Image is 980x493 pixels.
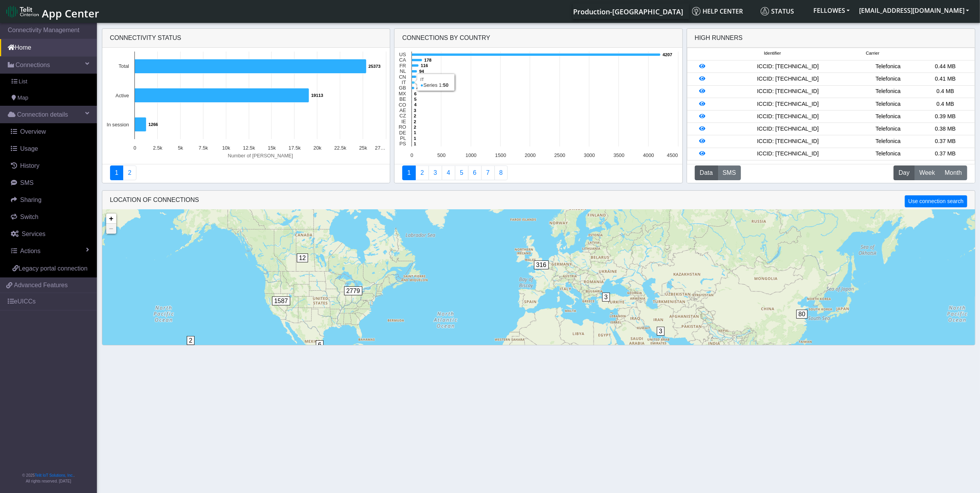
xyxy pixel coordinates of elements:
[854,3,974,17] button: [EMAIL_ADDRESS][DOMAIN_NAME]
[123,165,136,180] a: Deployment status
[866,50,879,57] span: Carrier
[667,152,678,158] text: 4500
[400,141,406,147] text: PS
[19,78,27,86] span: List
[400,113,406,119] text: CZ
[107,122,129,128] text: In session
[3,226,97,243] a: Services
[3,157,97,174] a: History
[106,224,116,234] a: Zoom out
[6,5,39,18] img: logo-telit-cinterion-gw-new.png
[481,165,495,180] a: Zero Session
[602,293,610,302] span: 3
[899,168,909,178] span: Day
[417,80,422,85] text: 50
[400,96,406,102] text: BE
[313,145,321,151] text: 20k
[198,145,208,151] text: 7.5k
[359,145,367,151] text: 25k
[297,253,308,262] span: 12
[3,140,97,157] a: Usage
[415,165,429,180] a: Carrier
[20,214,38,220] span: Switch
[494,165,508,180] a: Not Connected for 30 days
[400,107,406,113] text: AE
[859,112,917,121] div: Telefonica
[914,165,940,180] button: Week
[919,168,935,178] span: Week
[534,260,549,269] span: 316
[442,165,455,180] a: Connections By Carrier
[20,179,34,186] span: SMS
[689,3,758,19] a: Help center
[940,165,967,180] button: Month
[3,209,97,226] a: Switch
[758,3,809,19] a: Status
[692,7,743,16] span: Help center
[20,197,41,203] span: Sharing
[118,63,129,69] text: Total
[148,122,158,127] text: 1266
[917,150,974,158] div: 0.37 MB
[917,75,974,83] div: 0.41 MB
[764,50,781,57] span: Identifier
[414,136,416,141] text: 1
[859,75,917,83] div: Telefonica
[421,63,428,68] text: 116
[466,152,477,158] text: 1000
[419,74,423,79] text: 80
[17,110,68,119] span: Connection details
[917,112,974,121] div: 0.39 MB
[110,165,382,180] nav: Summary paging
[187,336,195,345] span: 2
[859,137,917,146] div: Telefonica
[20,162,40,169] span: History
[859,87,917,96] div: Telefonica
[20,128,46,135] span: Overview
[288,145,301,151] text: 17.5k
[402,165,416,180] a: Connections By Country
[399,52,406,57] text: US
[3,123,97,140] a: Overview
[643,152,654,158] text: 4000
[495,152,506,158] text: 1500
[716,125,859,133] div: ICCID: [TECHNICAL_ID]
[400,63,406,69] text: FR
[42,6,99,21] span: App Center
[657,327,665,350] div: 3
[402,165,675,180] nav: Summary paging
[334,145,346,151] text: 22.5k
[16,60,50,70] span: Connections
[761,7,794,16] span: Status
[3,243,97,260] a: Actions
[573,3,683,19] a: Your current platform instance
[19,265,88,272] span: Legacy portal connection
[917,100,974,109] div: 0.4 MB
[402,79,406,85] text: IT
[429,165,442,180] a: Usage per Country
[17,94,28,102] span: Map
[455,165,468,180] a: Usage by Carrier
[6,3,98,20] a: App Center
[106,214,116,224] a: Zoom in
[859,62,917,71] div: Telefonica
[414,141,416,146] text: 1
[369,64,381,69] text: 25373
[414,108,416,113] text: 3
[809,3,854,17] button: FELLOWES
[399,74,406,80] text: CN
[917,125,974,133] div: 0.38 MB
[20,248,40,254] span: Actions
[573,7,683,16] span: Production-[GEOGRAPHIC_DATA]
[14,281,68,290] span: Advanced Features
[268,145,276,151] text: 15k
[3,191,97,209] a: Sharing
[400,68,406,74] text: NL
[35,473,74,477] a: Telit IoT Solutions, Inc.
[716,112,859,121] div: ICCID: [TECHNICAL_ID]
[20,145,38,152] span: Usage
[102,29,390,48] div: Connectivity status
[859,150,917,158] div: Telefonica
[945,168,962,178] span: Month
[716,100,859,109] div: ICCID: [TECHNICAL_ID]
